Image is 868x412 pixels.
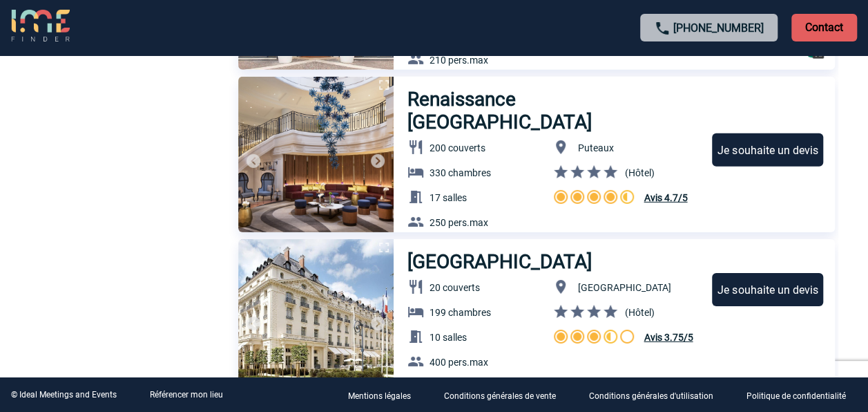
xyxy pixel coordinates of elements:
p: Conditions générales de vente [444,391,556,401]
span: Puteaux [577,142,613,153]
img: 1.jpg [238,77,394,232]
span: (Hôtel) [624,167,654,178]
a: Politique de confidentialité [735,388,868,402]
a: Mentions légales [337,388,433,402]
div: © Ideal Meetings and Events [11,390,117,400]
a: Conditions générales d'utilisation [578,388,735,402]
img: baseline_location_on_white_24dp-b.png [552,139,569,156]
span: 17 salles [430,192,467,203]
img: baseline_group_white_24dp-b.png [407,214,424,230]
span: 250 pers.max [430,217,488,228]
h3: Renaissance [GEOGRAPHIC_DATA] [407,88,700,133]
span: Avis 4.7/5 [644,192,687,203]
p: Mentions légales [348,391,411,401]
a: [PHONE_NUMBER] [673,21,764,35]
img: baseline_meeting_room_white_24dp-b.png [407,189,424,205]
span: 10 salles [430,332,467,343]
span: Avis 3.75/5 [644,332,693,343]
p: Politique de confidentialité [746,391,846,401]
div: Je souhaite un devis [712,133,823,167]
img: baseline_group_white_24dp-b.png [407,51,424,68]
img: baseline_meeting_room_white_24dp-b.png [407,328,424,345]
span: 210 pers.max [430,55,488,66]
h3: [GEOGRAPHIC_DATA] [407,250,594,273]
a: Référencer mon lieu [150,390,223,400]
p: Conditions générales d'utilisation [589,391,713,401]
img: 1.jpg [238,239,394,395]
span: 330 chambres [430,167,491,178]
img: baseline_restaurant_white_24dp-b.png [407,139,424,156]
span: (Hôtel) [624,307,654,318]
a: Conditions générales de vente [433,388,578,402]
p: Contact [791,14,857,41]
img: baseline_location_on_white_24dp-b.png [552,279,569,295]
img: baseline_hotel_white_24dp-b.png [407,303,424,320]
span: 199 chambres [430,307,491,318]
img: call-24-px.png [654,20,671,37]
span: 400 pers.max [430,357,488,368]
span: 200 couverts [430,142,485,153]
span: 20 couverts [430,282,480,293]
img: baseline_group_white_24dp-b.png [407,353,424,370]
img: baseline_hotel_white_24dp-b.png [407,164,424,180]
div: Je souhaite un devis [712,273,823,306]
img: baseline_restaurant_white_24dp-b.png [407,279,424,295]
span: [GEOGRAPHIC_DATA] [577,282,671,293]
